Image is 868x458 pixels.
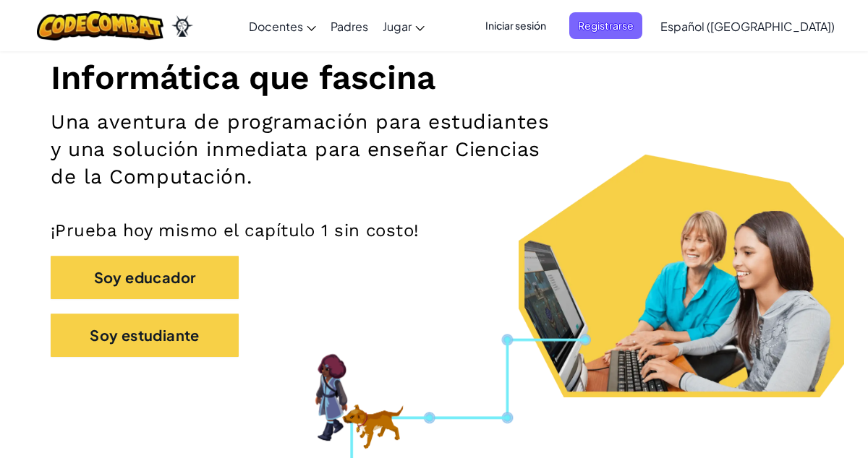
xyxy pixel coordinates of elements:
[477,12,555,39] button: Iniciar sesión
[660,19,835,34] span: Español ([GEOGRAPHIC_DATA])
[375,7,432,46] a: Jugar
[37,11,163,40] img: CodeCombat logo
[383,19,412,34] span: Jugar
[323,7,375,46] a: Padres
[51,314,239,357] button: Soy estudiante
[51,57,817,98] h1: Informática que fascina
[51,220,817,241] p: ¡Prueba hoy mismo el capítulo 1 sin costo!
[653,7,842,46] a: Español ([GEOGRAPHIC_DATA])
[171,15,194,37] img: Ozaria
[569,12,642,39] button: Registrarse
[51,108,564,191] h2: Una aventura de programación para estudiantes y una solución inmediata para enseñar Ciencias de l...
[51,256,239,299] button: Soy educador
[249,19,303,34] span: Docentes
[242,7,323,46] a: Docentes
